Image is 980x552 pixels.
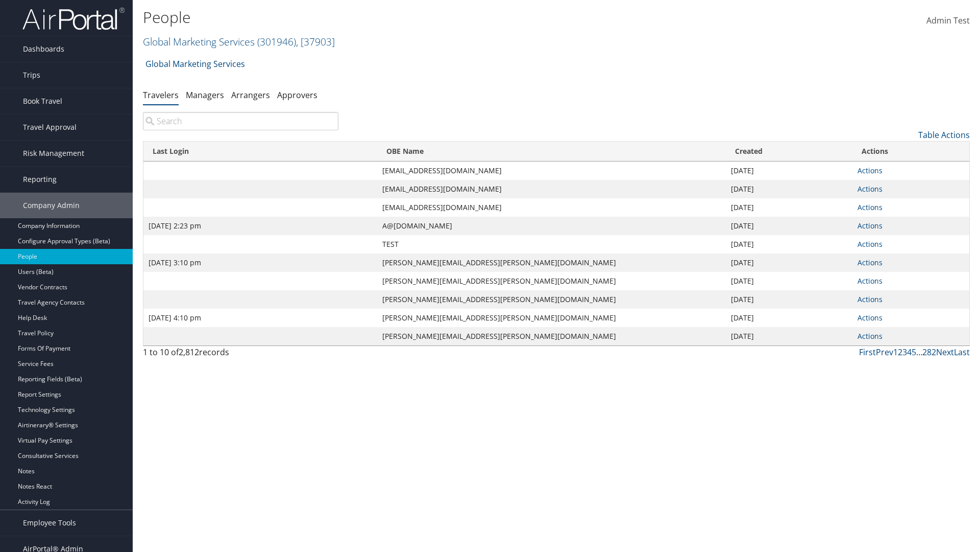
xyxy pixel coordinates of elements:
[926,15,970,26] span: Admin Test
[143,309,377,327] td: [DATE] 4:10 pm
[145,54,245,74] a: Global Marketing Services
[377,235,726,254] td: TEST
[857,313,883,323] a: Actions
[231,89,270,101] a: Arrangers
[23,62,40,88] span: Trips
[143,112,338,130] input: Search
[23,141,84,166] span: Risk Management
[377,217,726,235] td: A@[DOMAIN_NAME]
[902,347,907,358] a: 3
[912,347,916,358] a: 5
[726,290,852,309] td: [DATE]
[277,89,317,101] a: Approvers
[257,35,296,49] span: ( 301946 )
[857,166,883,175] a: Actions
[726,272,852,290] td: [DATE]
[23,193,80,218] span: Company Admin
[898,347,902,358] a: 2
[907,347,912,358] a: 4
[726,254,852,272] td: [DATE]
[726,142,852,162] th: Created: activate to sort column ascending
[918,129,970,141] a: Table Actions
[726,217,852,235] td: [DATE]
[876,347,893,358] a: Prev
[922,347,936,358] a: 282
[377,309,726,327] td: [PERSON_NAME][EMAIL_ADDRESS][PERSON_NAME][DOMAIN_NAME]
[954,347,970,358] a: Last
[23,88,62,114] span: Book Travel
[916,347,922,358] span: …
[23,510,76,536] span: Employee Tools
[893,347,898,358] a: 1
[179,347,199,358] span: 2,812
[857,294,883,304] a: Actions
[377,254,726,272] td: [PERSON_NAME][EMAIL_ADDRESS][PERSON_NAME][DOMAIN_NAME]
[143,142,377,162] th: Last Login: activate to sort column ascending
[186,89,224,101] a: Managers
[857,239,883,249] a: Actions
[377,327,726,346] td: [PERSON_NAME][EMAIL_ADDRESS][PERSON_NAME][DOMAIN_NAME]
[296,35,335,49] span: , [ 37903 ]
[857,184,883,194] a: Actions
[143,346,338,363] div: 1 to 10 of records
[726,327,852,346] td: [DATE]
[726,162,852,180] td: [DATE]
[23,167,57,192] span: Reporting
[726,235,852,254] td: [DATE]
[726,180,852,198] td: [DATE]
[23,36,64,62] span: Dashboards
[377,272,726,290] td: [PERSON_NAME][EMAIL_ADDRESS][PERSON_NAME][DOMAIN_NAME]
[726,309,852,327] td: [DATE]
[859,347,876,358] a: First
[143,254,377,272] td: [DATE] 3:10 pm
[377,180,726,198] td: [EMAIL_ADDRESS][DOMAIN_NAME]
[857,221,883,231] a: Actions
[857,276,883,286] a: Actions
[22,7,125,31] img: airportal-logo.png
[377,290,726,309] td: [PERSON_NAME][EMAIL_ADDRESS][PERSON_NAME][DOMAIN_NAME]
[857,258,883,267] a: Actions
[143,217,377,235] td: [DATE] 2:23 pm
[726,198,852,217] td: [DATE]
[143,89,179,101] a: Travelers
[857,202,883,212] a: Actions
[852,142,969,162] th: Actions
[377,198,726,217] td: [EMAIL_ADDRESS][DOMAIN_NAME]
[926,5,970,37] a: Admin Test
[143,35,335,49] a: Global Marketing Services
[857,331,883,341] a: Actions
[377,142,726,162] th: OBE Name: activate to sort column ascending
[936,347,954,358] a: Next
[143,7,694,28] h1: People
[23,114,77,140] span: Travel Approval
[377,162,726,180] td: [EMAIL_ADDRESS][DOMAIN_NAME]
